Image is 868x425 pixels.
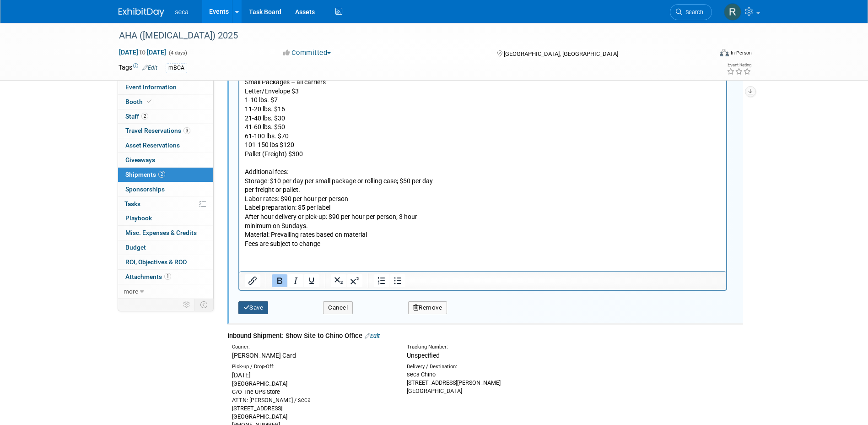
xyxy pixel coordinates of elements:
a: Tasks [118,197,213,211]
span: Misc. Expenses & Credits [125,229,197,236]
span: Shipments [125,171,165,178]
span: 2 [141,113,148,120]
div: Tracking Number: [407,343,612,351]
a: ROI, Objectives & ROO [118,255,213,269]
span: Attachments [125,273,171,280]
i: Booth reservation complete [147,99,151,104]
a: Playbook [118,211,213,225]
span: seca [175,8,189,16]
div: Courier: [232,343,393,351]
span: more [124,288,138,295]
button: Save [238,301,269,314]
div: Event Rating [727,63,751,67]
img: ExhibitDay [119,8,164,17]
div: mBCA [166,63,187,73]
img: Format-Inperson.png [720,49,729,56]
td: Tags [119,63,157,73]
a: Attachments1 [118,270,213,284]
div: seca Chino [STREET_ADDRESS][PERSON_NAME] [GEOGRAPHIC_DATA] [407,371,568,395]
td: Toggle Event Tabs [194,299,213,311]
div: Event Format [658,48,752,61]
span: [GEOGRAPHIC_DATA], [GEOGRAPHIC_DATA] [504,50,618,57]
a: Asset Reservations [118,138,213,153]
a: Travel Reservations3 [118,124,213,138]
span: Unspecified [407,352,440,359]
span: ROI, Objectives & ROO [125,258,187,266]
div: In-Person [730,49,752,56]
span: [DATE] [DATE] [119,48,167,56]
img: Rachel Jordan [724,3,741,21]
a: Giveaways [118,153,213,167]
div: Delivery / Destination: [407,363,568,371]
span: Search [682,9,703,16]
span: 1 [164,273,171,280]
a: Booth [118,95,213,109]
button: Remove [408,301,447,314]
button: Committed [280,48,334,58]
span: 3 [183,127,190,134]
div: [DATE] [232,371,393,380]
a: Search [670,4,712,20]
div: AHA ([MEDICAL_DATA]) 2025 [116,27,698,44]
div: Inbound Shipment: Show Site to Chino Office [227,331,743,341]
span: to [138,49,147,56]
span: Tasks [124,200,140,207]
span: 2 [158,171,165,178]
span: Travel Reservations [125,127,190,134]
span: Playbook [125,214,152,222]
span: Booth [125,98,153,105]
span: Budget [125,244,146,251]
span: Staff [125,113,148,120]
div: Pick-up / Drop-Off: [232,363,393,371]
a: Shipments2 [118,168,213,182]
span: Sponsorships [125,185,165,193]
a: Misc. Expenses & Credits [118,226,213,240]
a: Edit [365,332,380,339]
a: Event Information [118,80,213,94]
a: Sponsorships [118,182,213,196]
a: more [118,284,213,299]
a: Edit [142,65,157,71]
a: Staff2 [118,109,213,124]
span: Event Information [125,83,177,91]
button: Cancel [323,301,353,314]
span: (4 days) [168,50,187,56]
a: Budget [118,240,213,255]
td: Personalize Event Tab Strip [179,299,195,311]
span: Asset Reservations [125,142,180,149]
span: Giveaways [125,156,155,163]
div: [PERSON_NAME] Card [232,351,393,360]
